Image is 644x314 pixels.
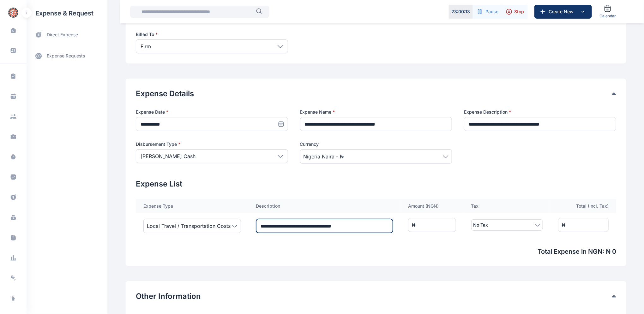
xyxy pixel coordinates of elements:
button: Stop [502,5,528,19]
div: Expense Details [136,89,616,99]
span: Calendar [599,14,616,19]
h2: Expense List [136,179,616,189]
button: Create New [534,5,592,19]
a: expense requests [27,48,107,63]
div: Other Information [136,291,616,301]
th: Description [249,199,401,213]
button: Pause [473,5,502,19]
label: Expense Description [464,109,616,115]
label: Expense Name [300,109,452,115]
p: [PERSON_NAME] Cash [141,152,196,160]
a: Calendar [597,2,618,21]
div: ₦ [562,222,565,228]
label: Expense Date [136,109,288,115]
button: Other Information [136,291,612,301]
label: Billed To [136,31,288,38]
div: expense requests [27,43,107,63]
span: Currency [300,141,319,147]
label: Disbursement Type [136,141,288,147]
span: Stop [514,9,524,15]
th: Expense Type [136,199,249,213]
span: Local Travel / Transportation Costs [147,222,231,230]
span: Create New [546,9,579,15]
p: Firm [141,43,151,50]
th: Total (Incl. Tax) [551,199,616,213]
th: Amount ( NGN ) [400,199,464,213]
div: ₦ [412,222,415,228]
span: Nigeria Naira - ₦ [304,153,344,160]
span: direct expense [47,32,78,38]
span: Pause [485,9,498,15]
span: No Tax [473,221,488,229]
th: Tax [464,199,551,213]
span: Total Expense in NGN : ₦ 0 [136,247,616,256]
a: direct expense [27,27,107,43]
p: 23 : 00 : 13 [452,9,470,15]
button: Expense Details [136,89,612,99]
